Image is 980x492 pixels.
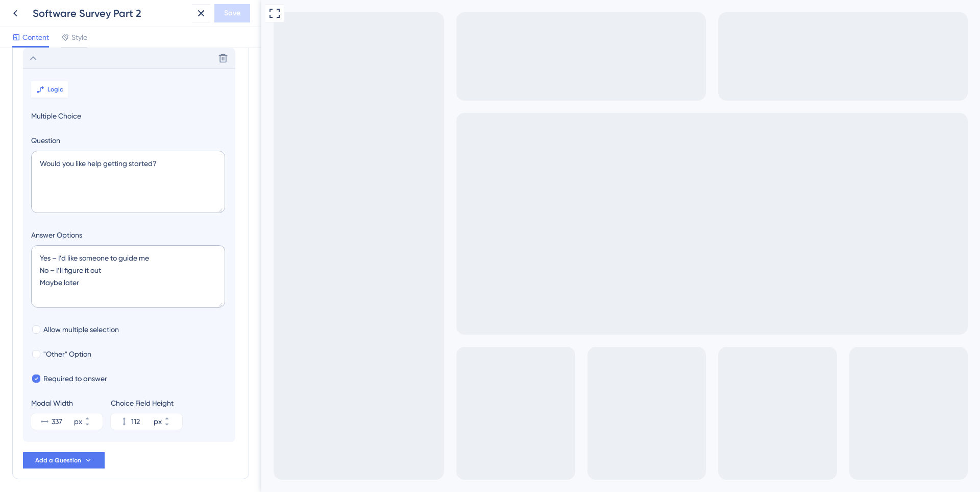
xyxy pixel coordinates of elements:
button: px [164,421,182,430]
div: Choice Field Height [111,397,182,409]
button: px [164,413,182,421]
label: Answer Options [31,229,227,241]
span: Allow multiple selection [43,323,119,336]
span: Add a Question [35,456,81,464]
label: Yes – I’d like someone to guide me [48,53,135,61]
textarea: Yes – I’d like someone to guide me No – I’ll figure it out Maybe later [31,245,225,308]
div: Close survey [152,8,164,20]
button: px [84,413,103,421]
button: Add a Question [23,452,105,468]
label: No – I’ll figure it out [48,73,100,81]
div: Software Survey Part 2 [33,6,188,20]
button: px [84,421,103,430]
span: Required to answer [43,372,107,385]
div: Modal Width [31,397,103,409]
div: Would you like help getting started? [12,27,164,40]
div: Multiple choices rating [29,49,144,106]
div: Go to Question 1 [8,8,20,20]
span: "Other" Option [43,348,91,360]
textarea: Would you like help getting started? [31,151,225,213]
div: radio group [29,49,144,106]
button: Save [214,4,250,22]
input: px [52,415,72,428]
span: Multiple Choice [31,110,227,122]
label: Question [31,134,227,147]
span: Save [224,7,240,19]
div: px [74,415,82,428]
button: Logic [31,81,68,98]
span: Content [22,31,49,43]
span: Style [71,31,87,43]
span: Logic [47,85,63,93]
input: px [131,415,152,428]
div: px [154,415,162,428]
label: Maybe later [48,93,78,102]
